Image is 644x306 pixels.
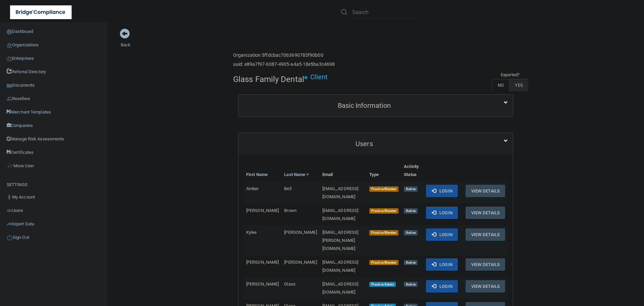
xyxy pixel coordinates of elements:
button: Login [426,185,458,197]
span: Active [404,260,417,265]
a: Back [121,34,130,47]
a: Users [244,136,508,151]
span: Active [404,230,417,235]
img: ic_user_dark.df1a06c3.png [7,194,12,200]
button: Login [426,258,458,271]
p: Client [310,71,328,83]
span: Practice Admin [369,282,396,287]
input: Search [352,6,414,18]
span: [PERSON_NAME] [284,260,317,265]
img: organization-icon.f8decf85.png [7,43,12,48]
th: Type [367,160,401,182]
img: bridge_compliance_login_screen.278c3ca4.svg [10,5,72,19]
img: ic_reseller.de258add.png [7,96,12,101]
h5: Basic Information [244,102,485,109]
span: Active [404,282,417,287]
img: enterprise.0d942306.png [7,56,12,61]
th: Activity Status [401,160,423,182]
label: SETTINGS [7,181,28,189]
span: Bell [284,186,291,191]
label: YES [509,79,528,91]
button: Login [426,207,458,219]
img: ic_dashboard_dark.d01f4a41.png [7,29,12,35]
span: Practice Member [369,186,398,192]
span: [PERSON_NAME] [284,230,317,235]
button: View Details [466,228,505,241]
span: Practice Member [369,208,398,214]
h5: Users [244,140,485,147]
span: Glass [284,281,296,287]
span: Kylee [246,230,257,235]
img: icon-users.e205127d.png [7,208,12,213]
span: [EMAIL_ADDRESS][PERSON_NAME][DOMAIN_NAME] [322,230,359,251]
img: ic_power_dark.7ecde6b1.png [7,234,13,241]
span: [PERSON_NAME] [246,281,279,287]
button: View Details [466,207,505,219]
span: [EMAIL_ADDRESS][DOMAIN_NAME] [322,281,359,295]
h6: Organization 5ffdcbac7063690783f90b00 [233,53,335,58]
button: View Details [466,185,505,197]
a: First Name [246,171,268,179]
button: View Details [466,258,505,271]
span: Practice Member [369,230,398,235]
span: Brown [284,208,297,213]
img: icon-documents.8dae5593.png [7,83,12,88]
h6: uuid: e89a7f97-6087-4905-a4a5-18e5ba3c4698 [233,62,335,67]
span: [EMAIL_ADDRESS][DOMAIN_NAME] [322,208,359,221]
button: Login [426,228,458,241]
span: Active [404,186,417,192]
img: icon-export.b9366987.png [7,221,12,227]
span: [EMAIL_ADDRESS][DOMAIN_NAME] [322,186,359,199]
span: Active [404,208,417,214]
span: Amber [246,186,259,191]
img: ic-search.3b580494.png [341,9,347,15]
span: Practice Member [369,260,398,265]
h4: Glass Family Dental [233,75,304,84]
label: NO [492,79,509,91]
button: Login [426,280,458,293]
img: briefcase.64adab9b.png [7,163,13,169]
td: Exported? [492,71,528,79]
th: Email [320,160,367,182]
span: [PERSON_NAME] [246,260,279,265]
span: [PERSON_NAME] [246,208,279,213]
a: Last Name [284,171,309,179]
span: [EMAIL_ADDRESS][DOMAIN_NAME] [322,260,359,273]
a: Basic Information [244,98,508,113]
button: View Details [466,280,505,293]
